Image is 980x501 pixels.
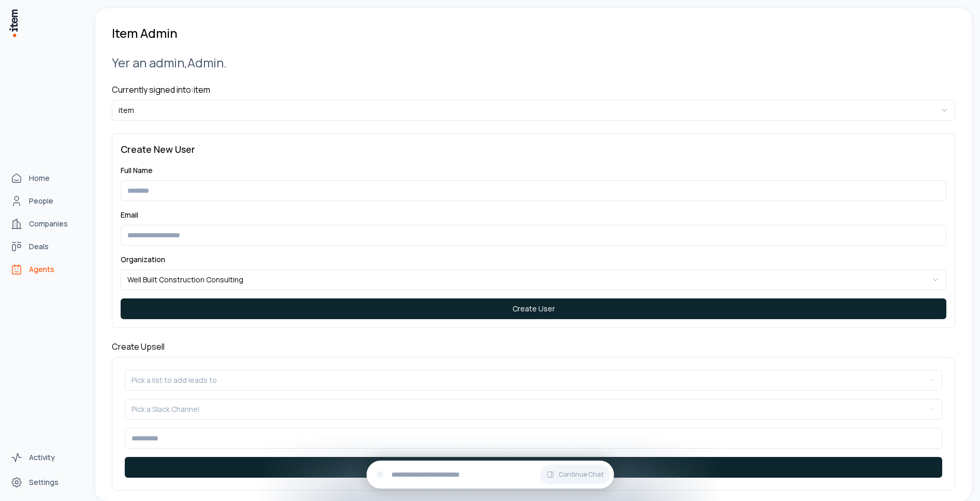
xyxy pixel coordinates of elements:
div: Continue Chat [367,461,614,489]
a: Settings [6,472,85,493]
h3: Create New User [121,142,946,156]
button: Send Message [125,457,942,478]
label: Email [121,210,138,220]
span: Companies [29,219,68,229]
a: Companies [6,213,85,234]
span: Settings [29,477,58,488]
span: Agents [29,264,54,275]
span: Activity [29,452,55,463]
img: Item Brain Logo [8,8,19,38]
span: People [29,196,53,206]
span: Home [29,173,50,183]
a: People [6,191,85,211]
button: Continue Chat [540,465,610,484]
h4: Currently signed into: item [112,83,955,96]
a: Deals [6,236,85,257]
a: Activity [6,447,85,468]
h4: Create Upsell [112,340,955,353]
span: Continue Chat [559,470,604,479]
label: Full Name [121,165,153,175]
span: Deals [29,241,49,252]
h2: Yer an admin, Admin . [112,54,955,71]
label: Organization [121,254,165,264]
h1: Item Admin [112,25,178,41]
a: Agents [6,259,85,280]
a: Home [6,168,85,189]
button: Create User [121,298,946,319]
